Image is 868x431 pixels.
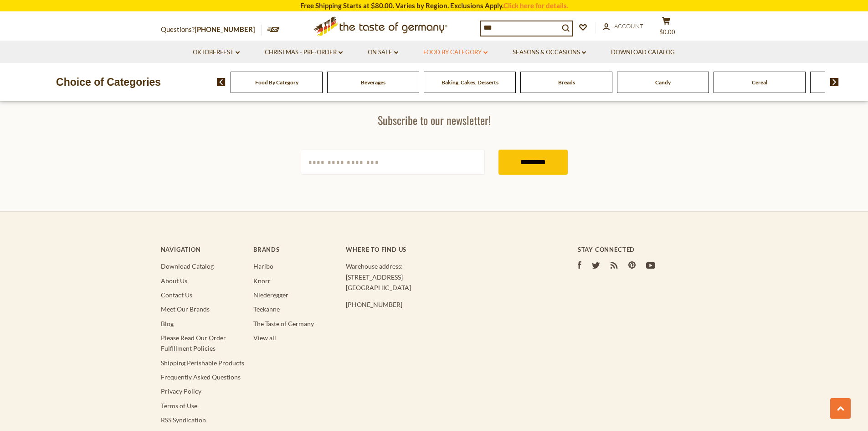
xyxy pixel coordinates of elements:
[346,299,541,310] p: [PHONE_NUMBER]
[423,47,488,57] a: Food By Category
[346,246,541,253] h4: Where to find us
[578,246,708,253] h4: Stay Connected
[655,79,671,86] a: Candy
[161,359,244,367] a: Shipping Perishable Products
[503,1,568,10] a: Click here for details.
[253,262,273,270] a: Haribo
[161,387,201,395] a: Privacy Policy
[653,16,680,39] button: $0.00
[195,25,255,33] a: [PHONE_NUMBER]
[265,47,343,57] a: Christmas - PRE-ORDER
[368,47,398,57] a: On Sale
[161,246,244,253] h4: Navigation
[253,320,314,327] a: The Taste of Germany
[301,113,568,127] h3: Subscribe to our newsletter!
[752,79,767,86] a: Cereal
[161,416,206,424] a: RSS Syndication
[161,305,210,313] a: Meet Our Brands
[161,24,262,36] p: Questions?
[611,47,675,57] a: Download Catalog
[659,28,675,36] span: $0.00
[161,277,187,285] a: About Us
[217,78,226,86] img: previous arrow
[255,79,298,86] a: Food By Category
[161,402,197,410] a: Terms of Use
[442,79,498,86] a: Baking, Cakes, Desserts
[614,22,643,30] span: Account
[253,291,288,299] a: Niederegger
[603,21,643,31] a: Account
[161,334,226,352] a: Please Read Our Order Fulfillment Policies
[253,334,276,342] a: View all
[161,320,174,327] a: Blog
[253,305,280,313] a: Teekanne
[513,47,586,57] a: Seasons & Occasions
[253,277,271,285] a: Knorr
[361,79,385,86] a: Beverages
[161,262,214,270] a: Download Catalog
[193,47,240,57] a: Oktoberfest
[161,291,192,299] a: Contact Us
[161,373,241,381] a: Frequently Asked Questions
[253,246,337,253] h4: Brands
[346,261,541,293] p: Warehouse address: [STREET_ADDRESS] [GEOGRAPHIC_DATA]
[558,79,575,86] a: Breads
[830,78,839,86] img: next arrow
